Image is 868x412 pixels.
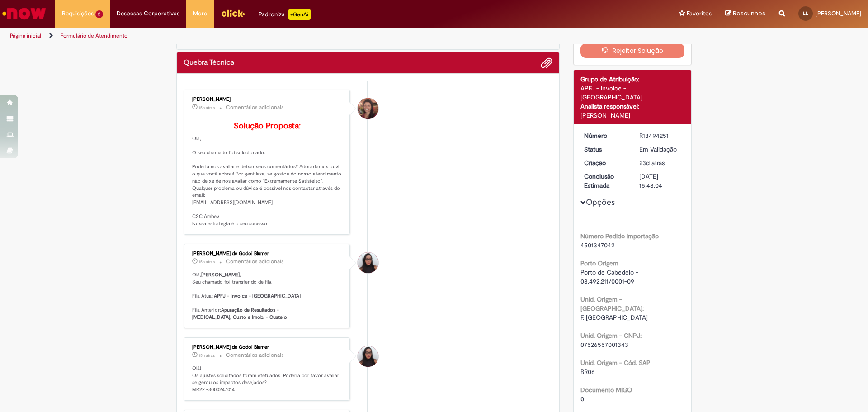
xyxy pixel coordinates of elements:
span: 15h atrás [199,259,215,265]
span: Porto de Cabedelo - 08.492.211/0001-09 [580,268,640,285]
span: More [193,9,207,18]
b: Número Pedido Importação [580,232,659,240]
span: 23d atrás [639,159,665,167]
div: Maisa Franco De Godoi Blumer [358,346,378,367]
span: 15h atrás [199,105,215,110]
div: 08/09/2025 11:25:04 [639,158,681,167]
div: Maisa Franco De Godoi Blumer [358,252,378,273]
dt: Número [577,131,633,140]
div: [PERSON_NAME] de Godoi Blumer [192,251,343,256]
b: Documento MIGO [580,386,632,394]
span: BR06 [580,368,595,376]
div: [DATE] 15:48:04 [639,172,681,190]
p: Olá, , Seu chamado foi transferido de fila. Fila Atual: Fila Anterior: [192,271,343,321]
button: Rejeitar Solução [580,43,685,58]
span: F. [GEOGRAPHIC_DATA] [580,313,648,322]
span: 15h atrás [199,353,215,358]
span: Rascunhos [733,9,765,18]
div: [PERSON_NAME] de Godoi Blumer [192,345,343,350]
div: APFJ - Invoice - [GEOGRAPHIC_DATA] [580,84,685,102]
time: 30/09/2025 17:32:09 [199,105,215,110]
span: LL [803,10,808,16]
a: Rascunhos [725,9,765,18]
b: Unid. Origem - Cód. SAP [580,359,651,367]
p: Olá! Os ajustes solicitados foram efetuados. Poderia por favor avaliar se gerou os impactos desej... [192,365,343,393]
div: [PERSON_NAME] [580,111,685,120]
div: Selma Rosa Resende Marques [358,98,378,119]
div: Padroniza [259,9,311,20]
span: 2 [95,10,103,18]
span: 07526557001343 [580,341,628,349]
span: Despesas Corporativas [117,9,179,18]
small: Comentários adicionais [226,104,284,111]
b: APFJ - Invoice - [GEOGRAPHIC_DATA] [214,293,301,299]
small: Comentários adicionais [226,258,284,265]
b: [PERSON_NAME] [201,271,240,278]
p: Olá, O seu chamado foi solucionado. Poderia nos avaliar e deixar seus comentários? Adoraríamos ou... [192,122,343,227]
a: Formulário de Atendimento [61,32,127,39]
ul: Trilhas de página [7,28,572,44]
div: Analista responsável: [580,102,685,111]
img: click_logo_yellow_360x200.png [221,6,245,20]
dt: Status [577,145,633,154]
small: Comentários adicionais [226,351,284,359]
b: Unid. Origem - [GEOGRAPHIC_DATA]: [580,295,644,313]
button: Adicionar anexos [541,57,552,69]
time: 08/09/2025 11:25:04 [639,159,665,167]
b: Porto Origem [580,259,618,267]
span: [PERSON_NAME] [816,9,861,17]
b: Unid. Origem - CNPJ: [580,331,642,340]
span: 4501347042 [580,241,614,249]
dt: Criação [577,158,633,167]
a: Página inicial [10,32,41,39]
b: Solução Proposta: [234,121,301,131]
span: Requisições [62,9,94,18]
time: 30/09/2025 17:08:55 [199,353,215,358]
div: Grupo de Atribuição: [580,75,685,84]
div: R13494251 [639,131,681,140]
span: Favoritos [687,9,712,18]
p: +GenAi [288,9,311,20]
b: Apuração de Resultados - [MEDICAL_DATA], Custo e Imob. - Custeio [192,307,287,321]
img: ServiceNow [1,5,47,23]
h2: Quebra Técnica Histórico de tíquete [184,59,234,67]
div: [PERSON_NAME] [192,97,343,102]
dt: Conclusão Estimada [577,172,633,190]
div: Em Validação [639,145,681,154]
time: 30/09/2025 17:09:08 [199,259,215,265]
span: 0 [580,395,584,403]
